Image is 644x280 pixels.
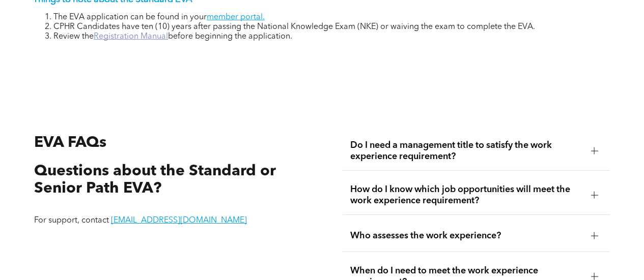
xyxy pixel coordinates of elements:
[34,216,109,225] span: For support, contact
[53,22,611,32] li: CPHR Candidates have ten (10) years after passing the National Knowledge Exam (NKE) or waiving th...
[53,32,611,42] li: Review the before beginning the application.
[53,13,611,22] li: The EVA application can be found in your
[34,135,106,150] span: EVA FAQs
[350,230,583,241] span: Who assesses the work experience?
[34,164,276,197] span: Questions about the Standard or Senior Path EVA?
[94,33,168,41] a: Registration Manual
[111,216,247,225] a: [EMAIL_ADDRESS][DOMAIN_NAME]
[350,184,583,206] span: How do I know which job opportunities will meet the work experience requirement?
[350,140,583,162] span: Do I need a management title to satisfy the work experience requirement?
[207,13,265,21] a: member portal.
